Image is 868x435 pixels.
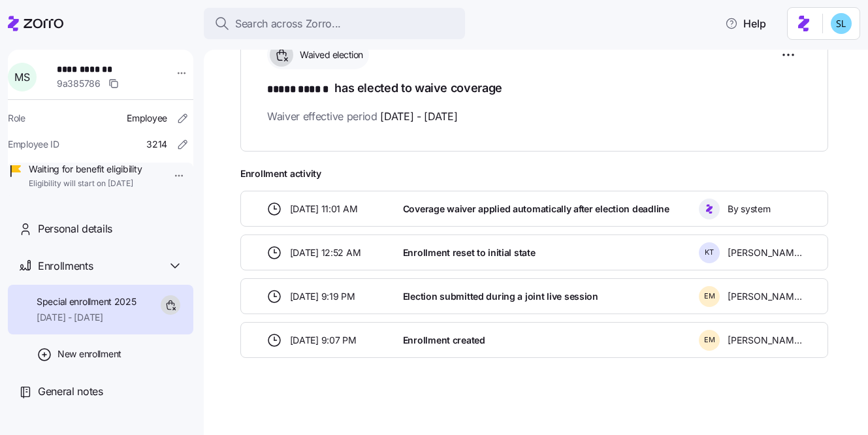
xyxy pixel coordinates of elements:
span: Employee [127,112,167,125]
span: [DATE] 9:19 PM [290,290,355,303]
span: Special enrollment 2025 [37,295,137,308]
span: New enrollment [57,347,121,361]
button: Help [715,10,777,37]
span: Search across Zorro... [235,16,341,32]
span: Role [8,112,25,125]
span: E M [704,336,715,344]
span: Personal details [38,221,112,237]
h1: has elected to waive coverage [267,80,801,98]
span: Election submitted during a joint live session [403,290,598,303]
span: Employee ID [8,138,59,151]
button: Search across Zorro... [204,8,465,39]
span: [DATE] 11:01 AM [290,202,358,216]
span: E M [704,293,715,300]
span: Enrollment created [403,334,485,347]
span: K T [705,249,714,256]
span: Coverage waiver applied automatically after election deadline [403,202,669,216]
span: Help [725,16,766,31]
span: Eligibility will start on [DATE] [29,178,142,189]
span: Waived election [296,48,363,61]
span: [DATE] - [DATE] [37,311,137,324]
span: Enrollments [38,258,93,274]
span: General notes [38,383,103,400]
span: 3214 [146,138,167,151]
span: [PERSON_NAME] [728,290,802,303]
span: Enrollment activity [240,167,828,180]
span: [PERSON_NAME] [728,246,802,259]
span: [DATE] 12:52 AM [290,246,361,259]
span: Waiting for benefit eligibility [29,163,142,176]
img: 7c620d928e46699fcfb78cede4daf1d1 [831,13,852,34]
span: M S [14,72,29,82]
span: [DATE] - [DATE] [380,108,457,125]
span: 9a385786 [57,77,101,90]
span: Enrollment reset to initial state [403,246,536,259]
span: [DATE] 9:07 PM [290,334,357,347]
span: Waiver effective period [267,108,458,125]
span: [PERSON_NAME] [728,334,802,347]
span: By system [728,202,770,216]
